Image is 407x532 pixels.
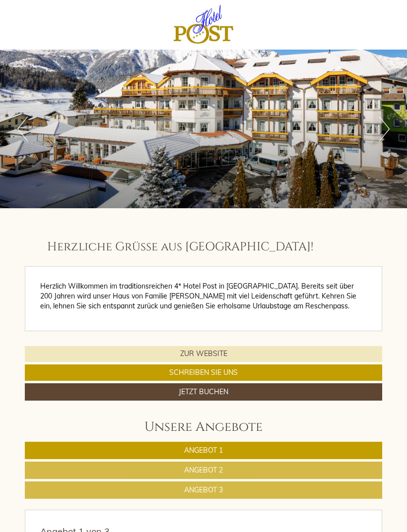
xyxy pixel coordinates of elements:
button: Previous [17,117,28,141]
span: Angebot 2 [184,466,223,474]
a: Zur Website [25,346,382,362]
a: Schreiben Sie uns [25,364,382,381]
span: Angebot 1 [184,446,223,455]
div: Unsere Angebote [25,418,382,436]
span: Angebot 3 [184,485,223,494]
p: Herzlich Willkommen im traditionsreichen 4* Hotel Post in [GEOGRAPHIC_DATA]. Bereits seit über 20... [40,282,367,311]
button: Next [379,117,390,141]
h1: Herzliche Grüße aus [GEOGRAPHIC_DATA]! [47,240,314,253]
a: Jetzt buchen [25,383,382,401]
